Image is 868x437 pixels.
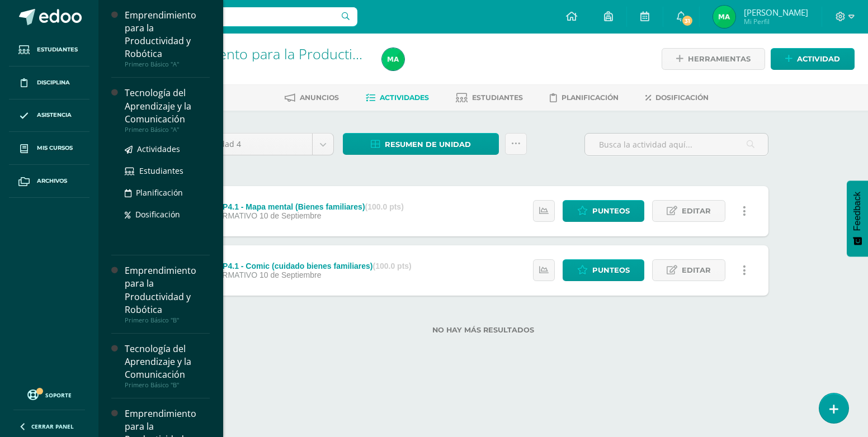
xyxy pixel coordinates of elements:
a: Asistencia [9,99,89,132]
div: Emprendimiento para la Productividad y Robótica [125,264,210,316]
a: Dosificación [125,208,210,221]
a: Actividades [366,89,429,107]
div: Primero Básico "A" [125,126,210,134]
input: Busca la actividad aquí... [585,134,768,155]
a: Disciplina [9,66,89,99]
span: Resumen de unidad [385,134,471,155]
a: Mis cursos [9,132,89,165]
span: FORMATIVO [211,270,257,279]
a: Anuncios [285,89,339,107]
div: Primero Básico "B" [125,316,210,324]
a: Tecnología del Aprendizaje y la ComunicaciónPrimero Básico "A" [125,87,210,133]
span: Asistencia [37,111,72,120]
a: Punteos [563,200,644,222]
a: Actividad [771,48,855,70]
span: 10 de Septiembre [260,270,322,279]
span: Dosificación [135,209,180,220]
a: Emprendimiento para la Productividad y RobóticaPrimero Básico "A" [125,9,210,68]
span: 31 [681,15,694,27]
span: Estudiantes [139,165,183,176]
a: Planificación [125,186,210,199]
div: Primero Básico "B" [125,381,210,389]
img: a2d32154ad07ff8c74471bda036d6094.png [382,48,404,70]
span: Mis cursos [37,144,73,153]
span: Actividades [380,93,429,102]
a: Resumen de unidad [343,133,499,155]
a: Unidad 4 [199,134,333,155]
a: Planificación [550,89,619,107]
div: Tecnología del Aprendizaje y la Comunicación [125,343,210,381]
div: Primero Básico 'A' [141,61,369,72]
input: Busca un usuario... [106,7,357,26]
a: Soporte [13,387,85,402]
span: Planificación [136,187,183,198]
span: Unidad 4 [207,134,304,155]
span: Dosificación [655,93,709,102]
img: a2d32154ad07ff8c74471bda036d6094.png [713,6,735,28]
label: No hay más resultados [198,326,768,334]
a: Estudiantes [125,164,210,177]
span: Feedback [852,192,862,231]
a: Tecnología del Aprendizaje y la ComunicaciónPrimero Básico "B" [125,343,210,389]
span: Editar [682,201,711,221]
a: Estudiantes [9,34,89,66]
div: UAP4.1 - Mapa mental (Bienes familiares) [211,202,404,211]
strong: (100.0 pts) [373,262,412,270]
div: UAP4.1 - Comic (cuidado bienes familiares) [211,262,412,270]
span: Actividad [797,49,840,69]
a: Herramientas [662,48,765,70]
span: Mi Perfil [744,17,808,26]
div: Emprendimiento para la Productividad y Robótica [125,9,210,60]
span: Cerrar panel [31,422,74,430]
span: Herramientas [688,49,751,69]
span: Estudiantes [37,45,78,54]
a: Dosificación [645,89,709,107]
span: 10 de Septiembre [260,211,322,220]
span: Archivos [37,177,67,186]
button: Feedback - Mostrar encuesta [847,180,868,256]
span: Editar [682,260,711,281]
a: Emprendimiento para la Productividad y RobóticaPrimero Básico "B" [125,264,210,324]
a: Actividades [125,142,210,155]
a: Estudiantes [456,89,523,107]
span: Actividades [137,144,180,154]
span: Anuncios [300,93,339,102]
span: FORMATIVO [211,211,257,220]
span: Planificación [562,93,619,102]
strong: (100.0 pts) [365,202,404,211]
span: Estudiantes [472,93,523,102]
span: Disciplina [37,78,70,87]
a: Emprendimiento para la Productividad y Robótica [141,44,456,63]
div: Primero Básico "A" [125,60,210,68]
span: [PERSON_NAME] [744,7,808,18]
h1: Emprendimiento para la Productividad y Robótica [141,46,369,61]
span: Soporte [45,391,72,399]
span: Punteos [592,260,630,281]
a: Punteos [563,259,644,281]
a: Archivos [9,165,89,198]
div: Tecnología del Aprendizaje y la Comunicación [125,87,210,125]
span: Punteos [592,201,630,221]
